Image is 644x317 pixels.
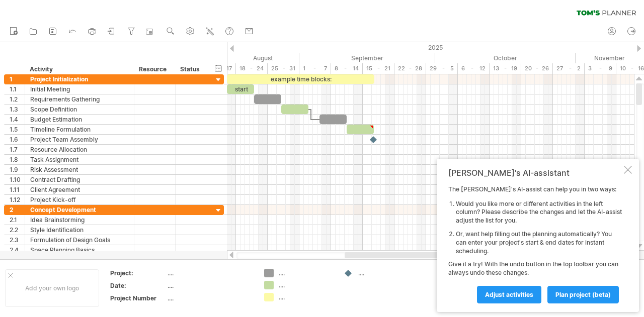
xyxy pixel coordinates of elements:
[10,135,25,144] div: 1.6
[477,286,541,303] a: Adjust activities
[485,291,533,298] span: Adjust activities
[110,294,166,302] div: Project Number
[448,168,622,178] div: [PERSON_NAME]'s AI-assistant
[30,155,129,164] div: Task Assignment
[30,104,129,114] div: Scope Definition
[279,293,334,301] div: ....
[227,74,374,84] div: example time blocks:
[30,245,129,255] div: Space Planning Basics
[426,63,458,74] div: 29 - 5
[159,53,299,63] div: August 2025
[279,269,334,277] div: ....
[30,94,129,104] div: Requirements Gathering
[30,225,129,235] div: Style Identification
[279,281,334,289] div: ....
[394,63,426,74] div: 22 - 28
[30,145,129,154] div: Resource Allocation
[30,205,129,215] div: Concept Development
[30,64,128,74] div: Activity
[30,195,129,204] div: Project Kick-off
[10,104,25,114] div: 1.3
[358,269,413,277] div: ....
[521,63,553,74] div: 20 - 26
[456,200,622,225] li: Would you like more or different activities in the left column? Please describe the changes and l...
[547,286,619,303] a: plan project (beta)
[168,269,252,277] div: ....
[110,281,166,290] div: Date:
[555,291,611,298] span: plan project (beta)
[10,185,25,194] div: 1.11
[10,74,25,84] div: 1
[10,125,25,134] div: 1.5
[10,165,25,174] div: 1.9
[236,63,268,74] div: 18 - 24
[10,115,25,124] div: 1.4
[30,175,129,184] div: Contract Drafting
[10,145,25,154] div: 1.7
[168,281,252,290] div: ....
[268,63,299,74] div: 25 - 31
[331,63,363,74] div: 8 - 14
[10,84,25,94] div: 1.1
[10,175,25,184] div: 1.10
[10,235,25,245] div: 2.3
[10,215,25,225] div: 2.1
[30,235,129,245] div: Formulation of Design Goals
[10,195,25,204] div: 1.12
[168,294,252,302] div: ....
[363,63,394,74] div: 15 - 21
[30,125,129,134] div: Timeline Formulation
[139,64,170,74] div: Resource
[30,165,129,174] div: Risk Assessment
[10,205,25,215] div: 2
[435,53,576,63] div: October 2025
[458,63,490,74] div: 6 - 12
[10,225,25,235] div: 2.2
[180,64,202,74] div: Status
[5,269,99,307] div: Add your own logo
[553,63,585,74] div: 27 - 2
[30,185,129,194] div: Client Agreement
[585,63,616,74] div: 3 - 9
[448,185,622,303] div: The [PERSON_NAME]'s AI-assist can help you in two ways: Give it a try! With the undo button in th...
[30,84,129,94] div: Initial Meeting
[299,63,331,74] div: 1 - 7
[30,215,129,225] div: Idea Brainstorming
[30,74,129,84] div: Project Initialization
[10,245,25,255] div: 2.4
[10,94,25,104] div: 1.2
[30,135,129,144] div: Project Team Assembly
[227,84,254,94] div: start
[30,115,129,124] div: Budget Estimation
[490,63,521,74] div: 13 - 19
[110,269,166,277] div: Project:
[299,53,435,63] div: September 2025
[456,230,622,255] li: Or, want help filling out the planning automatically? You can enter your project's start & end da...
[10,155,25,164] div: 1.8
